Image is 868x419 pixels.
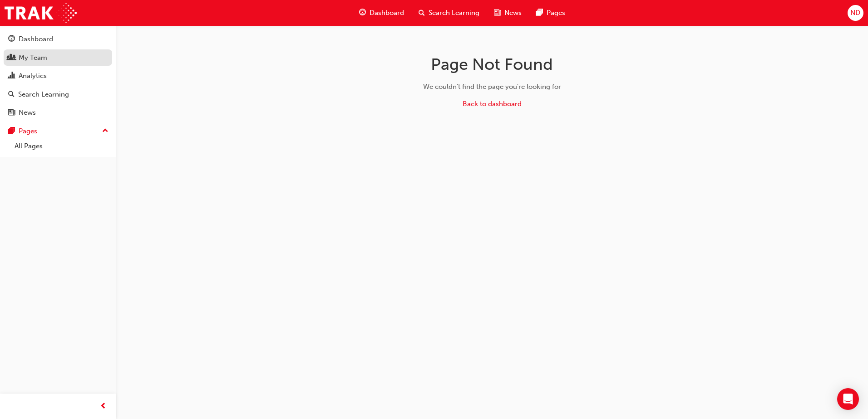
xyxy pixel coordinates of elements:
[4,86,112,103] a: Search Learning
[100,401,107,412] span: prev-icon
[547,8,565,18] span: Pages
[8,109,15,117] span: news-icon
[494,7,501,19] span: news-icon
[359,7,366,19] span: guage-icon
[4,31,112,48] a: Dashboard
[18,89,69,100] div: Search Learning
[5,3,77,23] img: Trak
[8,35,15,44] span: guage-icon
[504,8,522,18] span: News
[348,54,636,74] h1: Page Not Found
[463,100,522,108] a: Back to dashboard
[848,5,863,21] button: ND
[19,34,53,44] div: Dashboard
[352,4,411,22] a: guage-iconDashboard
[429,8,479,18] span: Search Learning
[8,54,15,62] span: people-icon
[19,53,47,63] div: My Team
[11,139,112,153] a: All Pages
[837,388,859,410] div: Open Intercom Messenger
[4,123,112,140] button: Pages
[8,127,15,136] span: pages-icon
[4,68,112,84] a: Analytics
[4,49,112,66] a: My Team
[4,104,112,121] a: News
[536,7,543,19] span: pages-icon
[4,29,112,123] button: DashboardMy TeamAnalyticsSearch LearningNews
[8,72,15,80] span: chart-icon
[19,107,36,118] div: News
[19,71,47,81] div: Analytics
[529,4,572,22] a: pages-iconPages
[8,91,15,99] span: search-icon
[19,126,37,136] div: Pages
[419,7,425,19] span: search-icon
[487,4,529,22] a: news-iconNews
[850,8,860,18] span: ND
[348,82,636,92] div: We couldn't find the page you're looking for
[370,8,404,18] span: Dashboard
[411,4,487,22] a: search-iconSearch Learning
[102,125,108,137] span: up-icon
